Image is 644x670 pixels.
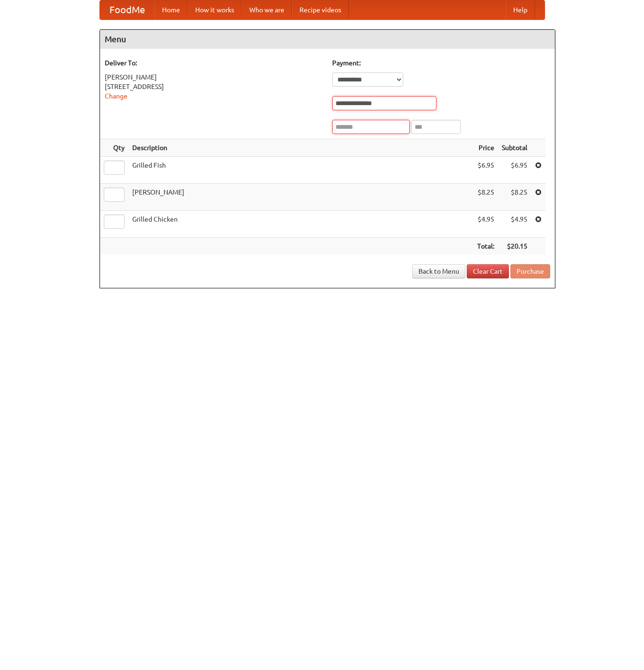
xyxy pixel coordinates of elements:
[498,238,531,255] th: $20.15
[467,264,509,278] a: Clear Cart
[506,0,535,19] a: Help
[498,184,531,211] td: $8.25
[154,0,188,19] a: Home
[100,30,555,49] h4: Menu
[105,72,323,82] div: [PERSON_NAME]
[128,139,473,157] th: Description
[473,238,498,255] th: Total:
[188,0,242,19] a: How it works
[473,157,498,184] td: $6.95
[128,184,473,211] td: [PERSON_NAME]
[498,157,531,184] td: $6.95
[128,157,473,184] td: Grilled Fish
[105,92,127,100] a: Change
[473,139,498,157] th: Price
[332,58,550,68] h5: Payment:
[128,211,473,238] td: Grilled Chicken
[498,139,531,157] th: Subtotal
[510,264,550,278] button: Purchase
[498,211,531,238] td: $4.95
[292,0,349,19] a: Recipe videos
[473,184,498,211] td: $8.25
[105,58,323,68] h5: Deliver To:
[473,211,498,238] td: $4.95
[242,0,292,19] a: Who we are
[412,264,465,278] a: Back to Menu
[100,0,154,19] a: FoodMe
[100,139,128,157] th: Qty
[105,82,323,91] div: [STREET_ADDRESS]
